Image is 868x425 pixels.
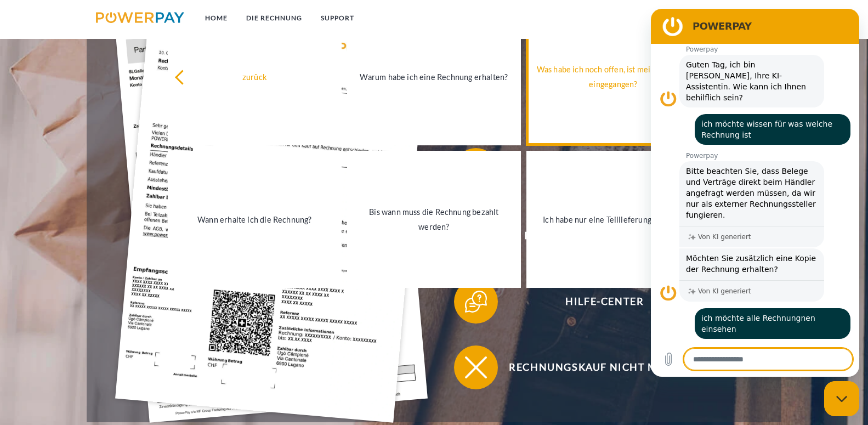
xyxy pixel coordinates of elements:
div: Warum habe ich eine Rechnung erhalten? [354,70,514,84]
button: Hilfe-Center [454,280,739,324]
div: Was habe ich noch offen, ist meine Zahlung eingegangen? [533,62,694,92]
div: zurück [174,70,335,84]
img: logo-powerpay.svg [96,12,184,23]
img: qb_close.svg [462,354,490,381]
iframe: Messaging-Fenster [651,9,859,377]
a: agb [716,8,750,28]
img: qb_help.svg [462,288,490,315]
a: DIE RECHNUNG [237,8,311,28]
div: Bis wann muss die Rechnung bezahlt werden? [354,205,514,234]
a: Home [196,8,237,28]
div: Ich habe nur eine Teillieferung erhalten [533,212,694,226]
span: Rechnungskauf nicht möglich [470,345,739,389]
a: SUPPORT [311,8,364,28]
span: Hilfe-Center [470,280,739,324]
div: Wann erhalte ich die Rechnung? [174,212,335,226]
a: Was habe ich noch offen, ist meine Zahlung eingegangen? [526,8,700,145]
iframe: Schaltfläche zum Öffnen des Messaging-Fensters; Konversation läuft [824,381,859,416]
button: Rechnungskauf nicht möglich [454,345,739,389]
